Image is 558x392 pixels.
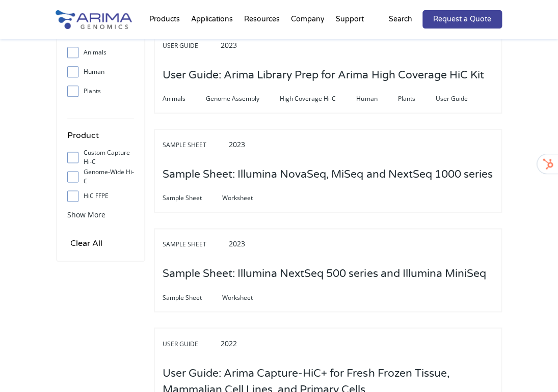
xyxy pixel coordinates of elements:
h4: Product [67,129,134,150]
span: Worksheet [222,192,273,204]
span: User Guide [435,93,488,105]
img: Arima-Genomics-logo [56,10,132,29]
span: User Guide [163,40,219,52]
span: 2023 [229,139,245,149]
label: Genome-Wide Hi-C [67,169,134,184]
span: 2022 [221,338,237,348]
span: Worksheet [222,291,273,303]
span: 2023 [221,40,237,50]
span: Human [356,93,397,105]
span: High Coverage Hi-C [280,93,356,105]
h3: Sample Sheet: Illumina NextSeq 500 series and Illumina MiniSeq [163,258,486,290]
span: Sample Sheet [163,238,227,250]
label: Human [67,64,134,79]
span: Animals [163,93,206,105]
h3: Sample Sheet: Illumina NovaSeq, MiSeq and NextSeq 1000 series [163,159,492,190]
label: Animals [67,45,134,60]
a: Sample Sheet: Illumina NextSeq 500 series and Illumina MiniSeq [163,268,486,279]
span: Sample Sheet [163,139,227,151]
span: Sample Sheet [163,291,222,303]
span: Show More [67,210,105,219]
span: Genome Assembly [206,93,280,105]
h3: User Guide: Arima Library Prep for Arima High Coverage HiC Kit [163,60,484,91]
span: User Guide [163,338,219,350]
label: Custom Capture Hi-C [67,150,134,165]
a: User Guide: Arima Library Prep for Arima High Coverage HiC Kit [163,70,484,81]
p: Search [389,13,412,26]
span: Sample Sheet [163,192,222,204]
input: Clear All [67,236,105,250]
span: Plants [397,93,435,105]
a: Sample Sheet: Illumina NovaSeq, MiSeq and NextSeq 1000 series [163,169,492,180]
span: 2023 [229,239,245,248]
a: Request a Quote [422,10,502,29]
label: Plants [67,83,134,99]
label: HiC FFPE [67,188,134,204]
